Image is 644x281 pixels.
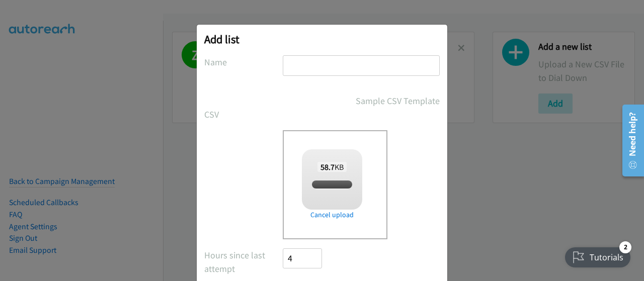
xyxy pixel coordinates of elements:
label: Name [204,55,283,69]
iframe: Resource Center [615,101,644,180]
label: Hours since last attempt [204,248,283,275]
a: Sample CSV Template [356,94,440,108]
a: Cancel upload [302,210,362,220]
span: split_3.csv [315,180,349,190]
span: KB [317,162,347,172]
iframe: Checklist [559,237,636,273]
strong: 58.7 [320,162,335,172]
h2: Add list [204,32,440,46]
label: CSV [204,108,283,121]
